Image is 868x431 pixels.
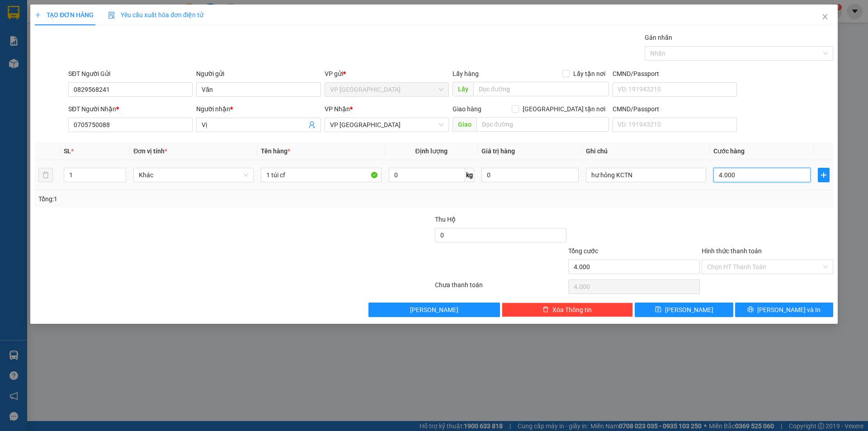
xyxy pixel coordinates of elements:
span: VP Nhận [325,105,350,113]
span: user-add [308,121,316,128]
span: Đơn vị tính [133,147,167,155]
span: delete [542,306,549,313]
input: Ghi Chú [586,168,706,182]
span: [GEOGRAPHIC_DATA] tận nơi [519,104,609,114]
span: Khác [139,168,248,182]
input: Dọc đường [473,82,609,96]
label: Gán nhãn [645,34,672,41]
span: Định lượng [415,147,448,155]
img: icon [108,12,115,19]
div: CMND/Passport [613,104,737,114]
span: Lấy hàng [453,70,479,77]
span: save [655,306,661,313]
span: SL [64,147,71,155]
span: VP Sài Gòn [330,118,443,132]
span: Cước hàng [713,147,745,155]
button: printer[PERSON_NAME] và In [735,303,833,317]
span: Giá trị hàng [481,147,515,155]
input: 0 [481,168,579,182]
span: Lấy [453,82,473,96]
div: Người gửi [196,69,321,79]
span: Xóa Thông tin [552,305,592,315]
div: SĐT Người Gửi [68,69,193,79]
span: Yêu cầu xuất hóa đơn điện tử [108,11,203,19]
span: Giao hàng [453,105,481,113]
input: Dọc đường [476,117,609,132]
input: VD: Bàn, Ghế [261,168,381,182]
button: delete [38,168,53,182]
button: save[PERSON_NAME] [635,303,733,317]
span: VP Nha Trang [330,83,443,96]
th: Ghi chú [582,142,710,160]
span: kg [465,168,474,182]
span: Lấy tận nơi [570,69,609,79]
div: Tổng: 1 [38,194,335,204]
span: plus [35,12,41,18]
div: SĐT Người Nhận [68,104,193,114]
div: Người nhận [196,104,321,114]
span: [PERSON_NAME] [410,305,458,315]
span: plus [818,171,829,179]
div: VP gửi [325,69,449,79]
span: [PERSON_NAME] [665,305,713,315]
span: TẠO ĐƠN HÀNG [35,11,94,19]
span: Tổng cước [568,247,598,255]
label: Hình thức thanh toán [702,247,762,255]
button: plus [818,168,830,182]
span: Giao [453,117,476,132]
div: Chưa thanh toán [434,280,567,296]
span: close [821,13,829,20]
span: printer [747,306,754,313]
button: deleteXóa Thông tin [502,303,633,317]
button: [PERSON_NAME] [368,303,500,317]
button: Close [812,5,838,30]
div: CMND/Passport [613,69,737,79]
span: Thu Hộ [435,216,456,223]
span: Tên hàng [261,147,290,155]
span: [PERSON_NAME] và In [757,305,821,315]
